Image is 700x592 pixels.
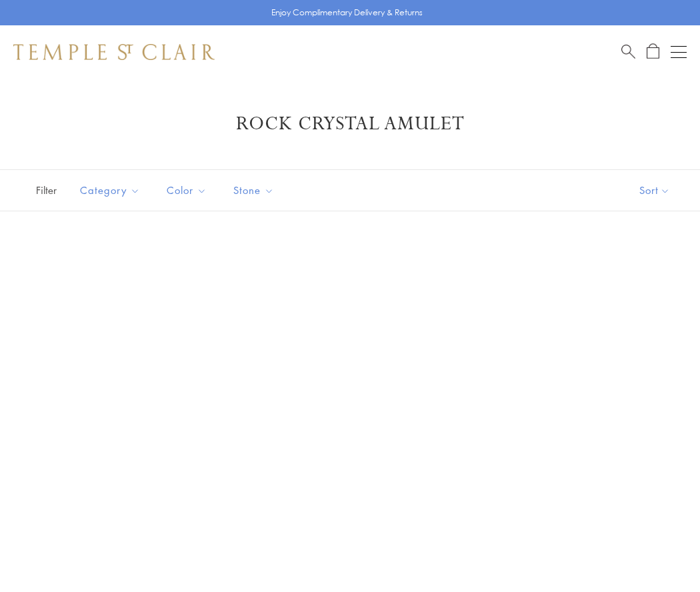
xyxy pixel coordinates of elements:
[609,170,700,211] button: Show sort by
[223,175,284,205] button: Stone
[157,175,217,205] button: Color
[671,44,687,60] button: Open navigation
[33,112,667,136] h1: Rock Crystal Amulet
[160,182,217,199] span: Color
[647,43,659,60] a: Open Shopping Bag
[227,182,284,199] span: Stone
[621,43,635,60] a: Search
[13,44,215,60] img: Temple St. Clair
[73,182,150,199] span: Category
[271,6,423,19] p: Enjoy Complimentary Delivery & Returns
[70,175,150,205] button: Category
